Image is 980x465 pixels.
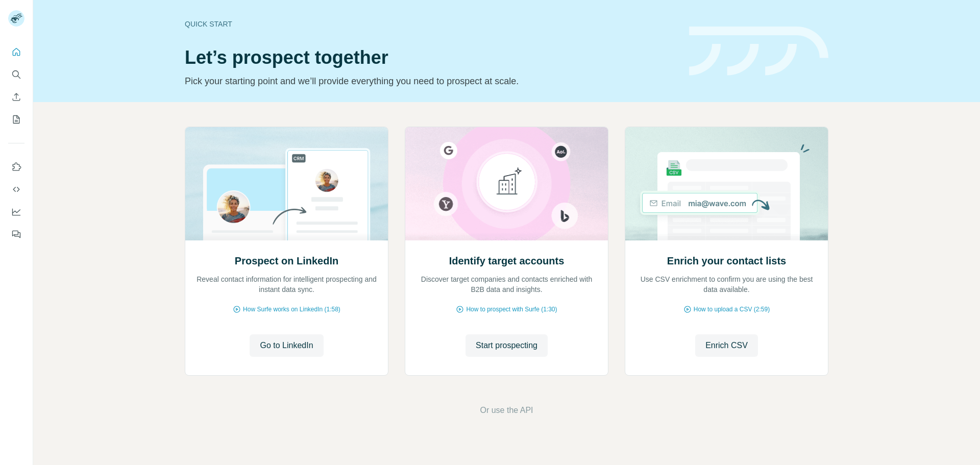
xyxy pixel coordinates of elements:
span: Go to LinkedIn [260,339,313,352]
p: Reveal contact information for intelligent prospecting and instant data sync. [195,274,378,295]
button: Start prospecting [465,334,548,357]
button: My lists [8,110,24,129]
button: Dashboard [8,203,24,221]
p: Pick your starting point and we’ll provide everything you need to prospect at scale. [185,74,677,88]
button: Quick start [8,43,24,61]
img: Enrich your contact lists [625,127,828,240]
button: Enrich CSV [8,88,24,106]
span: How to upload a CSV (2:59) [694,305,770,314]
h2: Identify target accounts [449,254,565,268]
button: Go to LinkedIn [250,334,323,357]
button: Enrich CSV [695,334,758,357]
span: How Surfe works on LinkedIn (1:58) [243,305,340,314]
img: Identify target accounts [405,127,608,240]
button: Use Surfe on LinkedIn [8,158,24,176]
button: Feedback [8,225,24,243]
span: How to prospect with Surfe (1:30) [466,305,557,314]
img: Prospect on LinkedIn [185,127,388,240]
span: Start prospecting [476,339,537,352]
div: Quick start [185,19,677,29]
span: Enrich CSV [705,339,748,352]
button: Or use the API [480,404,533,417]
p: Use CSV enrichment to confirm you are using the best data available. [635,274,818,295]
button: Use Surfe API [8,180,24,199]
button: Search [8,65,24,84]
p: Discover target companies and contacts enriched with B2B data and insights. [415,274,598,295]
h2: Prospect on LinkedIn [235,254,338,268]
h2: Enrich your contact lists [667,254,786,268]
h1: Let’s prospect together [185,47,677,68]
img: banner [689,27,828,76]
